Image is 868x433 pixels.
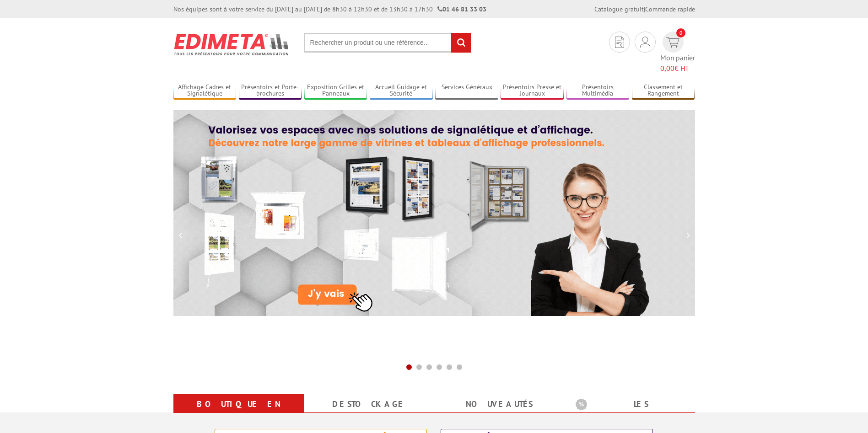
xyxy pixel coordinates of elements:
[576,396,690,414] b: Les promotions
[615,37,624,48] img: devis rapide
[566,83,630,98] a: Présentoirs Multimédia
[660,53,695,74] span: Mon panier
[304,83,367,98] a: Exposition Grilles et Panneaux
[660,64,674,73] span: 0,00
[173,27,290,61] img: Présentoir, panneau, stand - Edimeta - PLV, affichage, mobilier bureau, entreprise
[437,5,486,13] strong: 01 46 81 33 03
[594,5,695,14] div: |
[304,33,471,53] input: Rechercher un produit ou une référence...
[370,83,433,98] a: Accueil Guidage et Sécurité
[173,5,486,14] div: Nos équipes sont à votre service du [DATE] au [DATE] de 8h30 à 12h30 et de 13h30 à 17h30
[501,83,564,98] a: Présentoirs Presse et Journaux
[676,28,685,37] span: 0
[239,83,302,98] a: Présentoirs et Porte-brochures
[173,83,237,98] a: Affichage Cadres et Signalétique
[632,83,695,98] a: Classement et Rangement
[660,63,695,74] span: € HT
[660,32,695,74] a: devis rapide 0 Mon panier 0,00€ HT
[640,37,650,48] img: devis rapide
[184,396,293,429] a: Boutique en ligne
[645,5,695,13] a: Commande rapide
[315,396,423,412] a: Destockage
[576,396,684,429] a: Les promotions
[451,33,471,53] input: rechercher
[666,37,679,48] img: devis rapide
[445,396,554,412] a: nouveautés
[594,5,644,13] a: Catalogue gratuit
[435,83,498,98] a: Services Généraux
